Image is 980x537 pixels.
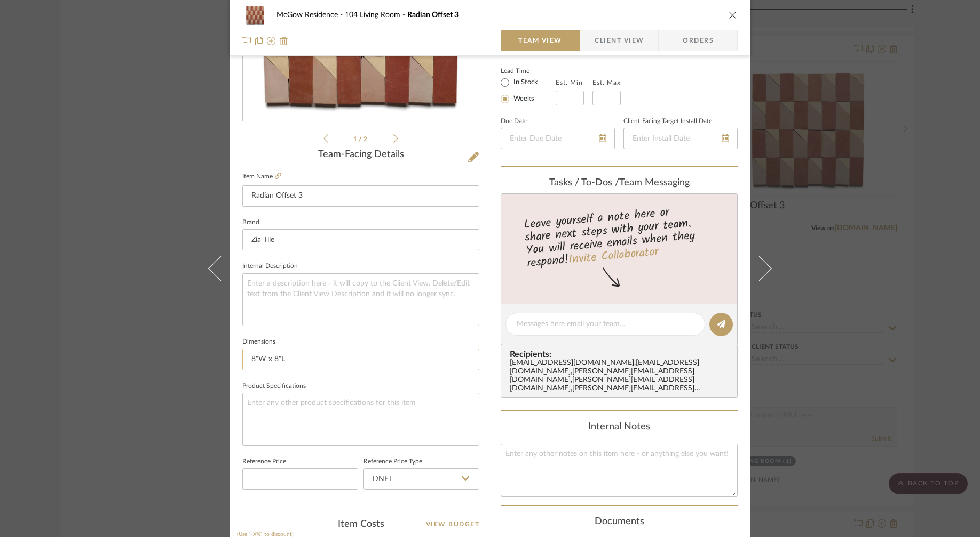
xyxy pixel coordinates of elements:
span: Tasks / To-Dos / [549,178,619,188]
input: Enter Due Date [501,128,615,149]
label: Dimensions [242,339,275,345]
label: In Stock [511,78,538,87]
span: Client View [595,30,644,51]
a: View Budget [426,518,480,531]
span: Recipients: [510,349,733,359]
span: McGow Residence [276,11,345,19]
span: Team View [518,30,562,51]
label: Reference Price Type [363,459,422,465]
div: [EMAIL_ADDRESS][DOMAIN_NAME] , [EMAIL_ADDRESS][DOMAIN_NAME] , [PERSON_NAME][EMAIL_ADDRESS][DOMAIN... [510,359,733,393]
span: Radian Offset 3 [407,11,459,19]
label: Weeks [511,94,534,104]
div: Item Costs [242,518,479,531]
label: Internal Description [242,264,298,269]
div: Documents [501,516,738,528]
label: Est. Min [556,79,583,86]
div: team Messaging [501,177,738,189]
div: Internal Notes [501,421,738,433]
img: 3e7d1d08-7281-4c11-af09-2630657d3a38_48x40.jpg [242,4,268,26]
label: Est. Max [592,79,621,86]
label: Client-Facing Target Install Date [623,119,712,124]
label: Lead Time [501,66,556,76]
img: Remove from project [280,37,288,45]
label: Reference Price [242,459,286,465]
mat-radio-group: Select item type [501,76,556,105]
span: 2 [363,136,369,142]
input: Enter Install Date [623,128,738,149]
label: Product Specifications [242,384,306,389]
span: / [359,136,363,142]
div: Leave yourself a note here or share next steps with your team. You will receive emails when they ... [500,201,739,272]
label: Brand [242,220,259,225]
label: Item Name [242,172,281,181]
span: 1 [353,136,359,142]
input: Enter Brand [242,229,479,250]
a: Invite Collaborator [568,243,659,270]
span: 104 Living Room [345,11,407,19]
label: Due Date [501,119,527,124]
input: Enter the dimensions of this item [242,349,479,370]
span: Orders [671,30,725,51]
input: Enter Item Name [242,185,479,207]
div: Team-Facing Details [242,149,479,161]
button: close [728,10,738,20]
